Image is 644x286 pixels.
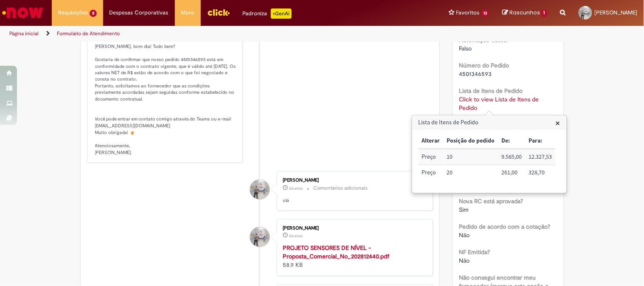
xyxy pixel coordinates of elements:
span: Não [459,257,470,264]
b: Automação tratou [459,36,507,44]
td: Alterar: Preço [419,149,444,165]
div: [PERSON_NAME] [283,178,424,183]
time: 22/08/2025 15:39:43 [289,234,303,239]
b: Lista de Itens de Pedido [459,87,523,95]
div: Rafael Fernandes [250,180,270,199]
b: Número do Pedido [459,62,509,69]
td: De:: 9.585,00 [498,149,526,165]
h3: Lista de Itens de Pedido [413,116,566,129]
span: Despesas Corporativas [110,8,169,17]
img: click_logo_yellow_360x200.png [207,6,230,19]
a: Página inicial [9,30,39,37]
span: 2d atrás [289,186,303,191]
div: Lista de Itens de Pedido [412,115,567,193]
span: 1 [541,9,548,17]
th: Para: [526,133,556,149]
span: More [181,8,194,17]
span: Rascunhos [509,8,540,17]
span: × [556,117,560,129]
td: Alterar: Preço [419,165,444,180]
th: Alterar [419,133,444,149]
p: olá [283,198,424,205]
td: Para:: 12.327,53 [526,149,556,165]
span: Falso [459,45,472,52]
span: 13 [481,10,490,17]
a: Click to view Lista de Itens de Pedido [459,95,539,112]
span: Favoritos [456,8,480,17]
button: Close [556,118,560,127]
small: Comentários adicionais [313,185,368,192]
td: De:: 261,00 [498,165,526,180]
span: 5d atrás [289,234,303,239]
div: Rafael Fernandes [250,227,270,247]
td: Posição do pedido: 10 [444,149,498,165]
div: [PERSON_NAME] [283,226,424,231]
time: 25/08/2025 14:50:12 [289,186,303,191]
th: Posição do pedido [444,133,498,149]
div: 58.9 KB [283,244,424,269]
td: Posição do pedido: 20 [444,165,498,180]
b: NF Emitida? [459,248,490,256]
img: ServiceNow [1,4,45,21]
div: Padroniza [243,8,292,19]
a: PROJETO SENSORES DE NÍVEL - Proposta_Comercial_No_202812440.pdf [283,244,389,261]
td: Para:: 328,70 [526,165,556,180]
th: De: [498,133,526,149]
b: Nova RC está aprovada? [459,197,523,205]
p: +GenAi [271,8,292,19]
p: [PERSON_NAME], bom dia! Tudo bem? Gostaria de confirmar que nosso pedido 4501346593 está em confo... [95,31,236,157]
ul: Trilhas de página [6,26,423,42]
span: 4501346593 [459,70,492,78]
span: Sim [459,206,469,213]
span: [PERSON_NAME] [595,9,638,16]
span: 8 [90,10,97,17]
span: Não [459,231,470,239]
a: Formulário de Atendimento [57,30,120,37]
span: Requisições [58,8,88,17]
b: Pedido de acordo com a cotação? [459,223,551,230]
a: Rascunhos [502,9,548,17]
